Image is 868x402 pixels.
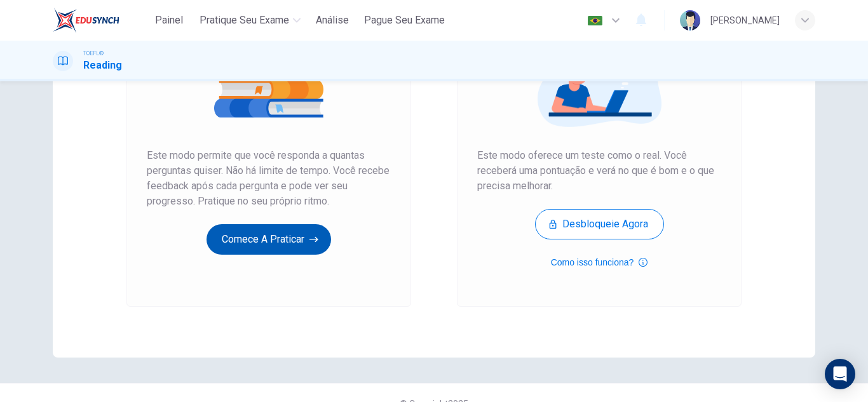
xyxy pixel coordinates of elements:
button: Painel [149,9,189,32]
a: EduSynch logo [53,8,149,33]
button: Pratique seu exame [194,9,306,32]
span: Análise [316,13,349,28]
img: pt [587,16,603,25]
div: [PERSON_NAME] [710,13,780,28]
span: Pague Seu Exame [364,13,445,28]
div: Open Intercom Messenger [825,359,855,389]
span: Painel [155,13,183,28]
h1: Reading [83,58,122,73]
button: Como isso funciona? [551,255,648,270]
img: Profile picture [680,10,700,30]
button: Pague Seu Exame [359,9,450,32]
button: Desbloqueie agora [535,209,664,239]
img: EduSynch logo [53,8,119,33]
button: Comece a praticar [207,224,331,255]
span: Pratique seu exame [200,13,289,28]
span: Este modo oferece um teste como o real. Você receberá uma pontuação e verá no que é bom e o que p... [477,148,721,194]
span: Este modo permite que você responda a quantas perguntas quiser. Não há limite de tempo. Você rece... [147,148,391,209]
span: TOEFL® [83,49,104,58]
button: Análise [311,9,354,32]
